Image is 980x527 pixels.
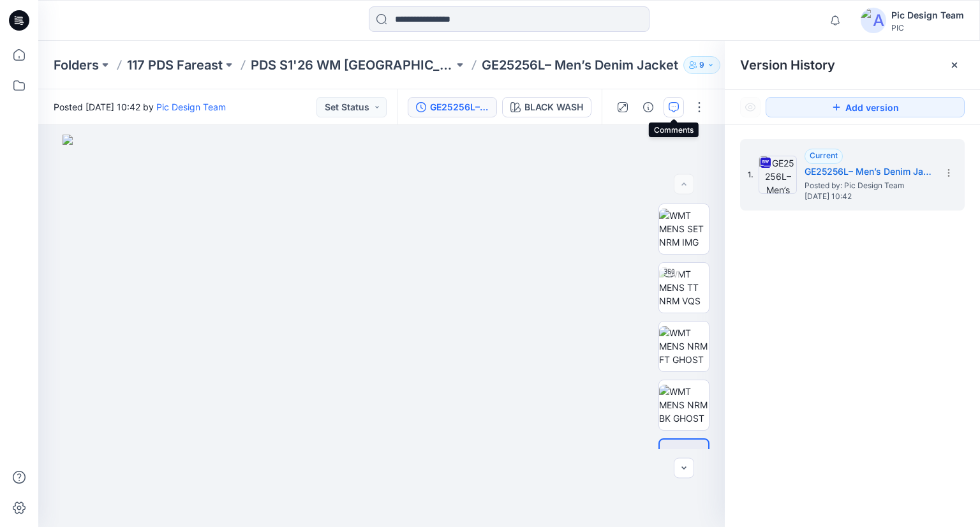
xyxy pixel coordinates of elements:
a: 117 PDS Fareast [127,56,223,74]
button: GE25256L– Men’s Denim Jacket [408,97,497,117]
button: BLACK WASH [502,97,591,117]
img: WMT MENS SET NRM IMG [659,209,709,249]
span: Posted [DATE] 10:42 by [54,100,226,114]
a: Pic Design Team [156,101,226,112]
button: Show Hidden Versions [740,97,761,117]
div: BLACK WASH [524,100,583,114]
a: Folders [54,56,99,74]
span: 1. [748,169,754,181]
span: Current [810,151,838,160]
button: 9 [683,56,720,74]
img: GE25256L– Men’s Denim Jacket [759,156,797,194]
div: GE25256L– Men’s Denim Jacket [430,100,489,114]
span: Version History [740,57,835,73]
p: GE25256L– Men’s Denim Jacket [482,56,678,74]
img: eyJhbGciOiJIUzI1NiIsImtpZCI6IjAiLCJzbHQiOiJzZXMiLCJ0eXAiOiJKV1QifQ.eyJkYXRhIjp7InR5cGUiOiJzdG9yYW... [63,135,701,527]
div: PIC [891,23,964,33]
img: avatar [861,8,886,33]
button: Close [949,60,960,70]
img: WMT MENS NRM FT GHOST [659,326,709,366]
button: Details [638,97,658,117]
p: 9 [699,58,704,72]
button: Add version [766,97,965,117]
span: Posted by: Pic Design Team [805,179,932,192]
img: WMT MENS TT NRM VQS [659,267,709,308]
span: [DATE] 10:42 [805,192,932,201]
div: Pic Design Team [891,8,964,23]
a: PDS S1'26 WM [GEOGRAPHIC_DATA] 20250522_117_GC [251,56,454,74]
h5: GE25256L– Men’s Denim Jacket [805,164,932,179]
img: WMT MENS NRM BK GHOST [659,385,709,425]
